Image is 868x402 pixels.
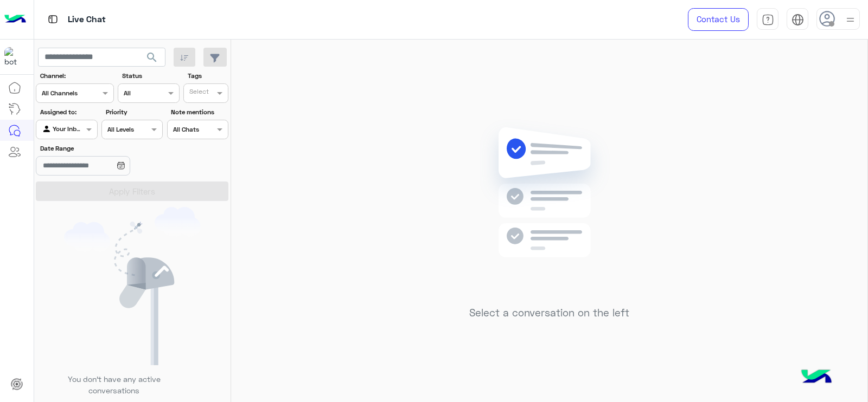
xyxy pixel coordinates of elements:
button: Apply Filters [36,181,228,201]
img: profile [844,13,857,27]
a: tab [757,8,778,31]
label: Channel: [40,71,113,81]
img: tab [46,12,60,26]
label: Note mentions [171,107,227,117]
p: Live Chat [68,12,106,27]
span: search [145,51,158,64]
button: search [139,48,165,71]
label: Status [122,71,178,81]
img: empty users [64,207,201,365]
img: no messages [471,119,628,299]
img: 317874714732967 [4,47,24,67]
p: You don’t have any active conversations [59,373,169,397]
div: Select [188,87,209,99]
img: hulul-logo.png [797,359,835,397]
label: Date Range [40,144,162,153]
label: Tags [188,71,227,81]
img: tab [792,14,804,26]
img: tab [762,14,774,26]
label: Priority [106,107,162,117]
a: Contact Us [688,8,749,31]
h5: Select a conversation on the left [469,307,629,319]
img: Logo [4,8,26,31]
label: Assigned to: [40,107,96,117]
